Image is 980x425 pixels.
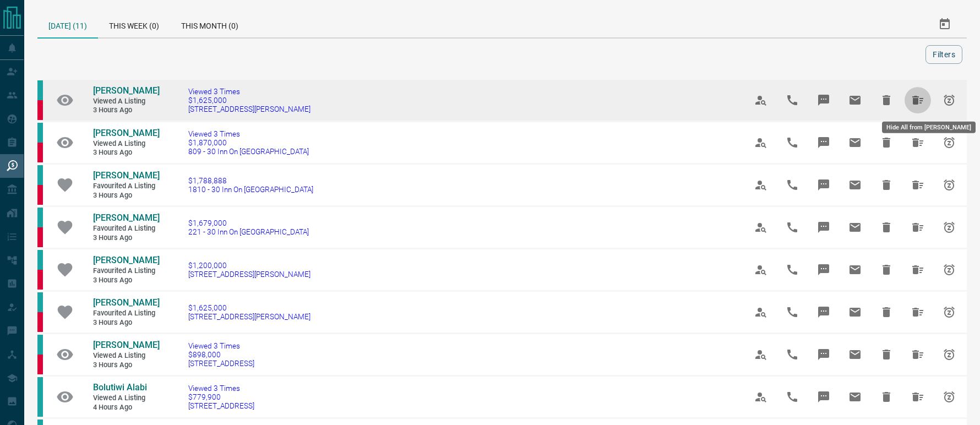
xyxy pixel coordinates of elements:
[842,384,868,410] span: Email
[936,299,962,325] span: Snooze
[936,87,962,113] span: Snooze
[93,382,147,393] span: Bolutiwi Alabi
[93,212,160,223] span: [PERSON_NAME]
[779,341,805,368] span: Call
[93,297,159,309] a: [PERSON_NAME]
[188,312,311,321] span: [STREET_ADDRESS][PERSON_NAME]
[188,87,311,113] a: Viewed 3 Times$1,625,000[STREET_ADDRESS][PERSON_NAME]
[810,341,837,368] span: Message
[37,292,43,312] div: condos.ca
[188,261,311,279] a: $1,200,000[STREET_ADDRESS][PERSON_NAME]
[188,176,313,194] a: $1,788,8881810 - 30 Inn On [GEOGRAPHIC_DATA]
[93,212,159,224] a: [PERSON_NAME]
[188,341,254,350] span: Viewed 3 Times
[93,309,159,318] span: Favourited a Listing
[779,214,805,241] span: Call
[810,172,837,198] span: Message
[37,208,43,227] div: condos.ca
[188,341,254,368] a: Viewed 3 Times$898,000[STREET_ADDRESS]
[93,382,159,394] a: Bolutiwi Alabi
[779,172,805,198] span: Call
[188,96,311,105] span: $1,625,000
[93,340,159,351] a: [PERSON_NAME]
[936,257,962,283] span: Snooze
[936,172,962,198] span: Snooze
[779,299,805,325] span: Call
[188,393,254,401] span: $779,900
[93,106,159,115] span: 3 hours ago
[37,11,98,39] div: [DATE] (11)
[37,377,43,417] div: condos.ca
[810,214,837,241] span: Message
[188,261,311,270] span: $1,200,000
[188,138,309,147] span: $1,870,000
[93,139,159,149] span: Viewed a Listing
[905,299,931,325] span: Hide All from Trista Lin
[779,129,805,156] span: Call
[93,148,159,157] span: 3 hours ago
[810,257,837,283] span: Message
[905,257,931,283] span: Hide All from Trista Lin
[842,299,868,325] span: Email
[873,87,900,113] span: Hide
[905,129,931,156] span: Hide All from Trista Lin
[873,384,900,410] span: Hide
[93,255,160,265] span: [PERSON_NAME]
[188,129,309,138] span: Viewed 3 Times
[842,87,868,113] span: Email
[748,257,774,283] span: View Profile
[188,384,254,410] a: Viewed 3 Times$779,900[STREET_ADDRESS]
[188,147,309,156] span: 809 - 30 Inn On [GEOGRAPHIC_DATA]
[842,172,868,198] span: Email
[98,11,170,37] div: This Week (0)
[842,257,868,283] span: Email
[37,123,43,143] div: condos.ca
[188,87,311,96] span: Viewed 3 Times
[170,11,249,37] div: This Month (0)
[873,129,900,156] span: Hide
[936,214,962,241] span: Snooze
[810,384,837,410] span: Message
[188,303,311,321] a: $1,625,000[STREET_ADDRESS][PERSON_NAME]
[37,312,43,332] div: property.ca
[188,303,311,312] span: $1,625,000
[932,11,958,37] button: Select Date Range
[37,100,43,120] div: property.ca
[810,129,837,156] span: Message
[188,270,311,279] span: [STREET_ADDRESS][PERSON_NAME]
[188,176,313,185] span: $1,788,888
[842,214,868,241] span: Email
[842,341,868,368] span: Email
[873,257,900,283] span: Hide
[188,384,254,393] span: Viewed 3 Times
[93,340,160,350] span: [PERSON_NAME]
[905,214,931,241] span: Hide All from Trista Lin
[748,214,774,241] span: View Profile
[37,143,43,162] div: property.ca
[93,233,159,243] span: 3 hours ago
[93,97,159,106] span: Viewed a Listing
[188,105,311,113] span: [STREET_ADDRESS][PERSON_NAME]
[748,172,774,198] span: View Profile
[37,335,43,355] div: condos.ca
[37,355,43,374] div: property.ca
[93,85,159,97] a: [PERSON_NAME]
[188,350,254,359] span: $898,000
[93,170,159,182] a: [PERSON_NAME]
[748,299,774,325] span: View Profile
[93,394,159,403] span: Viewed a Listing
[905,87,931,113] span: Hide All from Trista Lin
[188,219,309,236] a: $1,679,000221 - 30 Inn On [GEOGRAPHIC_DATA]
[810,87,837,113] span: Message
[925,45,962,64] button: Filters
[779,87,805,113] span: Call
[936,384,962,410] span: Snooze
[936,129,962,156] span: Snooze
[905,172,931,198] span: Hide All from Trista Lin
[748,341,774,368] span: View Profile
[188,227,309,236] span: 221 - 30 Inn On [GEOGRAPHIC_DATA]
[188,401,254,410] span: [STREET_ADDRESS]
[93,128,159,139] a: [PERSON_NAME]
[37,227,43,247] div: property.ca
[188,359,254,368] span: [STREET_ADDRESS]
